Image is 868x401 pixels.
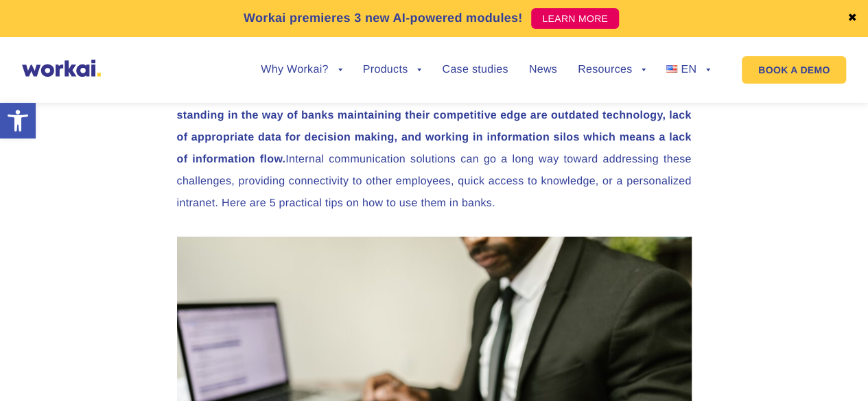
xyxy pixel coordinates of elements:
p: According to the “ ”, Internal communication solutions can go a long way toward addressing these ... [177,83,692,215]
a: ✖ [847,13,857,24]
a: Why Workai? [261,64,342,75]
p: Workai premieres 3 new AI-powered modules! [244,9,523,27]
span: EN [681,64,696,75]
strong: at the top of internal obstacles standing in the way of banks maintaining their competitive edge ... [177,88,692,165]
a: Case studies [442,64,508,75]
a: News [529,64,557,75]
a: EN [666,64,710,75]
a: LEARN MORE [531,8,619,29]
a: BOOK A DEMO [742,56,846,84]
a: Products [363,64,422,75]
a: Resources [578,64,646,75]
